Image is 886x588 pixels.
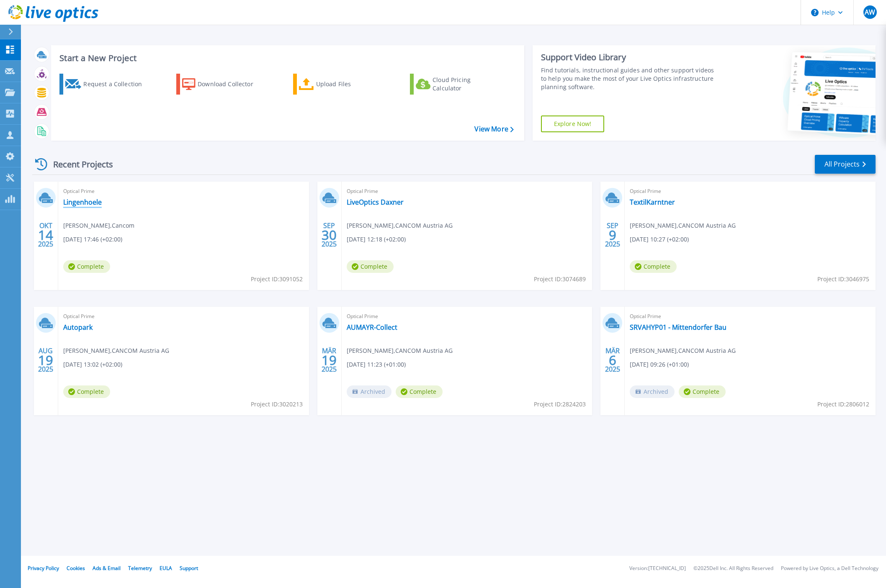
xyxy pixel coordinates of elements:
[396,385,443,398] span: Complete
[180,565,198,572] a: Support
[679,385,726,398] span: Complete
[322,231,337,239] span: 30
[630,323,726,331] a: SRVAHYP01 - Mittendorfer Bau
[176,74,270,95] a: Download Collector
[534,400,586,409] span: Project ID: 2824203
[251,275,303,284] span: Project ID: 3091052
[781,566,878,571] li: Powered by Live Optics, a Dell Technology
[28,565,59,572] a: Privacy Policy
[433,76,500,92] div: Cloud Pricing Calculator
[630,312,871,321] span: Optical Prime
[38,231,53,239] span: 14
[474,125,513,133] a: View More
[347,221,453,230] span: [PERSON_NAME] , CANCOM Austria AG
[38,220,54,250] div: OKT 2025
[63,235,122,244] span: [DATE] 17:46 (+02:00)
[59,54,513,63] h3: Start a New Project
[293,74,386,95] a: Upload Files
[347,187,587,196] span: Optical Prime
[347,323,397,331] a: AUMAYR-Collect
[63,187,304,196] span: Optical Prime
[534,275,586,284] span: Project ID: 3074689
[347,260,394,273] span: Complete
[630,385,675,398] span: Archived
[316,76,383,92] div: Upload Files
[609,357,616,364] span: 6
[629,566,686,571] li: Version: [TECHNICAL_ID]
[38,345,54,375] div: AUG 2025
[817,275,869,284] span: Project ID: 3046975
[322,357,337,364] span: 19
[541,52,717,63] div: Support Video Library
[63,260,110,273] span: Complete
[347,385,391,398] span: Archived
[321,345,337,375] div: MÄR 2025
[67,565,85,572] a: Cookies
[865,9,875,15] span: AW
[93,565,121,572] a: Ads & Email
[59,74,153,95] a: Request a Collection
[605,345,621,375] div: MÄR 2025
[630,198,675,206] a: TextilKarntner
[630,235,689,244] span: [DATE] 10:27 (+02:00)
[541,66,717,91] div: Find tutorials, instructional guides and other support videos to help you make the most of your L...
[347,312,587,321] span: Optical Prime
[63,360,122,369] span: [DATE] 13:02 (+02:00)
[63,221,134,230] span: [PERSON_NAME] , Cancom
[347,360,406,369] span: [DATE] 11:23 (+01:00)
[630,221,736,230] span: [PERSON_NAME] , CANCOM Austria AG
[817,400,869,409] span: Project ID: 2806012
[63,312,304,321] span: Optical Prime
[198,76,265,92] div: Download Collector
[630,260,677,273] span: Complete
[693,566,773,571] li: © 2025 Dell Inc. All Rights Reserved
[605,220,621,250] div: SEP 2025
[63,346,169,355] span: [PERSON_NAME] , CANCOM Austria AG
[815,155,876,174] a: All Projects
[630,346,736,355] span: [PERSON_NAME] , CANCOM Austria AG
[251,400,303,409] span: Project ID: 3020213
[321,220,337,250] div: SEP 2025
[63,198,102,206] a: Lingenhoele
[63,323,93,331] a: Autopark
[609,231,616,239] span: 9
[347,235,406,244] span: [DATE] 12:18 (+02:00)
[160,565,172,572] a: EULA
[83,76,150,92] div: Request a Collection
[410,74,503,95] a: Cloud Pricing Calculator
[630,187,871,196] span: Optical Prime
[347,346,453,355] span: [PERSON_NAME] , CANCOM Austria AG
[63,385,110,398] span: Complete
[38,357,53,364] span: 19
[630,360,689,369] span: [DATE] 09:26 (+01:00)
[347,198,404,206] a: LiveOptics Daxner
[541,116,605,132] a: Explore Now!
[128,565,152,572] a: Telemetry
[32,154,124,175] div: Recent Projects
